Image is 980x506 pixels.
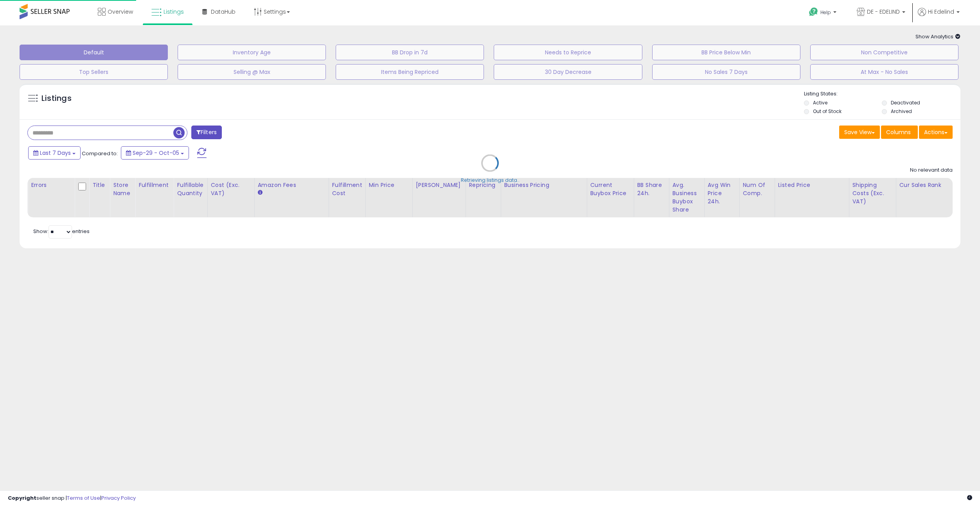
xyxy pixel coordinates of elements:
[178,45,326,60] button: Inventory Age
[867,8,900,16] span: DE - EDELIND
[20,64,168,80] button: Top Sellers
[336,45,484,60] button: BB Drop in 7d
[809,7,818,17] i: Get Help
[810,45,958,60] button: Non Competitive
[336,64,484,80] button: Items Being Repriced
[20,45,168,60] button: Default
[918,8,960,25] a: Hi Edelind
[164,8,184,16] span: Listings
[494,45,642,60] button: Needs to Reprice
[652,64,800,80] button: No Sales 7 Days
[494,64,642,80] button: 30 Day Decrease
[108,8,133,16] span: Overview
[178,64,326,80] button: Selling @ Max
[461,177,520,184] div: Retrieving listings data..
[803,1,844,25] a: Help
[810,64,958,80] button: At Max - No Sales
[211,8,236,16] span: DataHub
[915,33,960,40] span: Show Analytics
[928,8,954,16] span: Hi Edelind
[820,9,831,16] span: Help
[652,45,800,60] button: BB Price Below Min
